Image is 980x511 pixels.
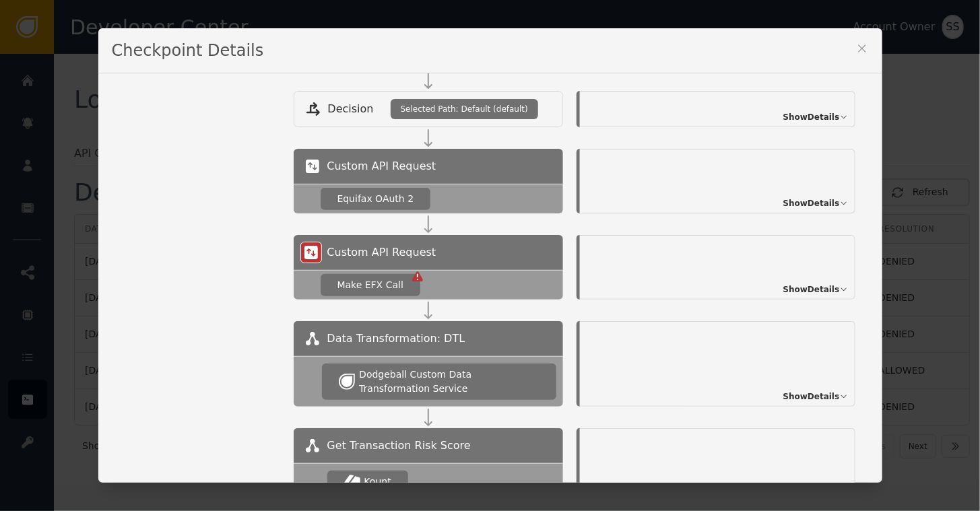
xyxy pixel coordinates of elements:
[98,28,882,73] div: Checkpoint Details
[783,111,840,123] span: Show Details
[327,244,436,261] span: Custom API Request
[401,103,528,115] span: Selected Path: Default (default)
[337,192,414,206] div: Equifax OAuth 2
[337,278,403,292] div: Make EFX Call
[364,475,391,489] div: Kount
[783,390,840,403] span: Show Details
[327,158,436,174] span: Custom API Request
[327,331,465,347] span: Data Transformation: DTL
[359,368,539,396] div: Dodgeball Custom Data Transformation Service
[783,283,840,296] span: Show Details
[328,101,374,117] span: Decision
[327,438,471,454] span: Get Transaction Risk Score
[783,197,840,209] span: Show Details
